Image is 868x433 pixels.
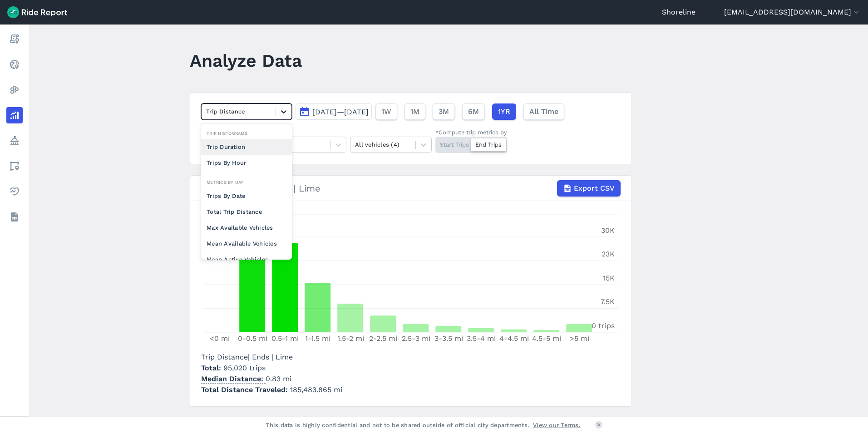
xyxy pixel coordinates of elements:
[570,334,589,343] tspan: >5 mi
[271,334,299,343] tspan: 0.5-1 mi
[601,226,615,235] tspan: 30K
[201,139,292,155] div: Trip Duration
[529,106,558,117] span: All Time
[201,372,266,384] span: Median Distance
[532,334,561,343] tspan: 4.5-5 mi
[201,204,292,220] div: Total Trip Distance
[402,334,430,343] tspan: 2.5-3 mi
[201,350,248,362] span: Trip Distance
[296,103,372,120] button: [DATE]—[DATE]
[557,180,621,197] button: Export CSV
[201,374,342,384] p: 0.83 mi
[375,103,397,120] button: 1W
[201,220,292,236] div: Max Available Vehicles
[201,385,290,394] span: Total Distance Traveled
[6,82,23,98] a: Heatmaps
[381,106,391,117] span: 1W
[492,103,516,120] button: 1YR
[662,7,695,18] a: Shoreline
[498,106,510,117] span: 1YR
[201,178,292,187] div: Metrics By Day
[210,334,230,343] tspan: <0 mi
[312,108,369,116] span: [DATE]—[DATE]
[602,250,615,258] tspan: 23K
[201,129,292,138] div: Trip Histograms
[533,421,581,429] a: View our Terms.
[468,106,479,117] span: 6M
[435,128,507,137] div: *Compute trip metrics by
[290,385,342,394] span: 185,483.865 mi
[601,297,615,306] tspan: 7.5K
[201,364,223,372] span: Total
[574,183,615,194] span: Export CSV
[603,274,615,282] tspan: 15K
[434,334,463,343] tspan: 3-3.5 mi
[223,364,266,372] span: 95,020 trips
[523,103,564,120] button: All Time
[369,334,397,343] tspan: 2-2.5 mi
[201,353,293,361] span: | Ends | Lime
[6,56,23,73] a: Realtime
[201,155,292,171] div: Trips By Hour
[6,183,23,200] a: Health
[6,107,23,123] a: Analyze
[592,321,615,330] tspan: 0 trips
[238,334,267,343] tspan: 0-0.5 mi
[201,236,292,251] div: Mean Available Vehicles
[499,334,529,343] tspan: 4-4.5 mi
[462,103,485,120] button: 6M
[467,334,496,343] tspan: 3.5-4 mi
[404,103,425,120] button: 1M
[337,334,364,343] tspan: 1.5-2 mi
[201,180,621,197] div: Trip Distance | Ends | Lime
[6,31,23,47] a: Report
[190,48,302,73] h1: Analyze Data
[724,7,861,18] button: [EMAIL_ADDRESS][DOMAIN_NAME]
[6,209,23,225] a: Datasets
[201,251,292,267] div: Mean Active Vehicles
[201,188,292,204] div: Trips By Date
[439,106,449,117] span: 3M
[6,133,23,149] a: Policy
[6,158,23,174] a: Areas
[433,103,455,120] button: 3M
[410,106,419,117] span: 1M
[7,6,67,18] img: Ride Report
[305,334,330,343] tspan: 1-1.5 mi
